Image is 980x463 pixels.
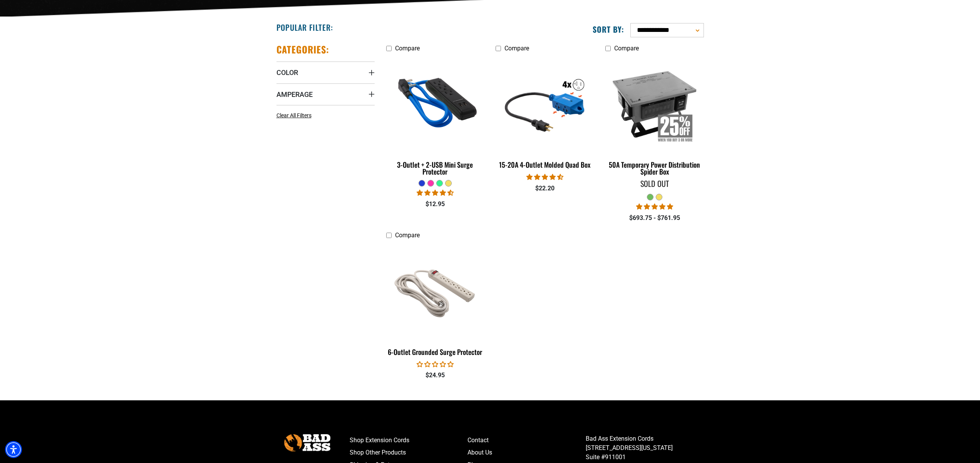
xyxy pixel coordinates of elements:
[496,184,594,193] div: $22.20
[605,56,704,180] a: 50A Temporary Power Distribution Spider Box 50A Temporary Power Distribution Spider Box
[636,203,673,210] span: 5.00 stars
[276,62,375,83] summary: Color
[276,22,333,32] h2: Popular Filter:
[276,90,313,99] span: Amperage
[417,361,454,368] span: 0.00 stars
[284,434,330,451] img: Bad Ass Extension Cords
[504,45,529,52] span: Compare
[386,56,484,180] a: blue 3-Outlet + 2-USB Mini Surge Protector
[496,56,594,173] a: 15-20A 4-Outlet Molded Quad Box 15-20A 4-Outlet Molded Quad Box
[496,161,594,168] div: 15-20A 4-Outlet Molded Quad Box
[386,243,484,360] a: 6-Outlet Grounded Surge Protector 6-Outlet Grounded Surge Protector
[395,231,420,239] span: Compare
[276,43,330,55] h2: Categories:
[614,45,639,52] span: Compare
[386,348,484,355] div: 6-Outlet Grounded Surge Protector
[496,60,593,148] img: 15-20A 4-Outlet Molded Quad Box
[387,60,484,148] img: blue
[395,45,420,52] span: Compare
[467,446,586,459] a: About Us
[593,24,624,34] label: Sort by:
[386,371,484,380] div: $24.95
[526,173,563,181] span: 4.36 stars
[276,83,375,105] summary: Amperage
[417,189,454,197] span: 4.33 stars
[350,446,468,459] a: Shop Other Products
[276,112,312,118] span: Clear All Filters
[605,180,704,187] div: Sold Out
[276,112,315,120] a: Clear All Filters
[605,161,704,175] div: 50A Temporary Power Distribution Spider Box
[276,68,298,77] span: Color
[606,60,703,148] img: 50A Temporary Power Distribution Spider Box
[5,441,22,458] div: Accessibility Menu
[386,161,484,175] div: 3-Outlet + 2-USB Mini Surge Protector
[605,213,704,223] div: $693.75 - $761.95
[467,434,586,446] a: Contact
[350,434,468,446] a: Shop Extension Cords
[386,200,484,209] div: $12.95
[387,246,484,335] img: 6-Outlet Grounded Surge Protector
